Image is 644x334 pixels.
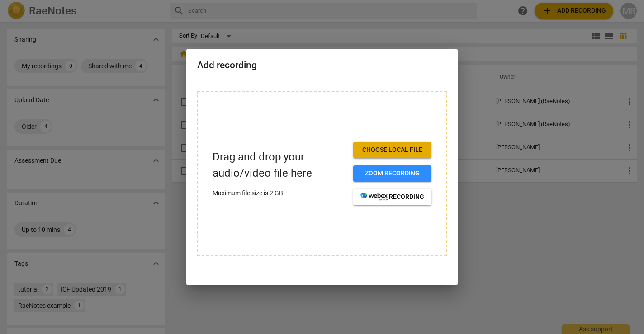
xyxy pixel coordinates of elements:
span: Zoom recording [360,169,424,178]
button: Choose local file [353,142,431,158]
button: recording [353,189,431,205]
button: Zoom recording [353,165,431,182]
h2: Add recording [197,60,447,71]
p: Maximum file size is 2 GB [213,188,346,198]
span: Choose local file [360,146,424,155]
p: Drag and drop your audio/video file here [213,149,346,181]
span: recording [360,193,424,202]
